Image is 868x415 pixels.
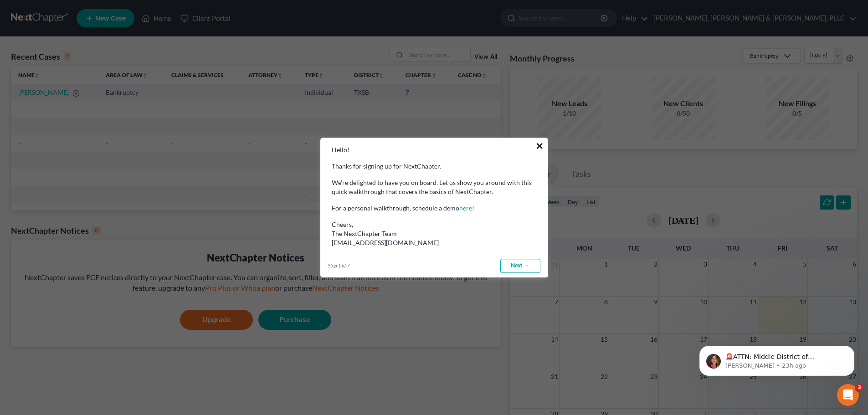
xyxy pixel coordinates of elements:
[332,178,537,196] p: We’re delighted to have you on board. Let us show you around with this quick walkthrough that cov...
[328,262,349,269] span: Step 1 of 7
[332,145,537,154] p: Hello!
[535,138,544,153] button: ×
[837,384,859,406] iframe: Intercom live chat
[856,384,863,391] span: 3
[500,259,540,273] a: Next →
[332,220,537,247] div: Cheers,
[332,238,537,247] div: [EMAIL_ADDRESS][DOMAIN_NAME]
[686,327,868,390] iframe: Intercom notifications message
[459,204,472,212] a: here
[332,162,537,171] p: Thanks for signing up for NextChapter.
[332,229,537,238] div: The NextChapter Team
[332,204,537,213] p: For a personal walkthrough, schedule a demo !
